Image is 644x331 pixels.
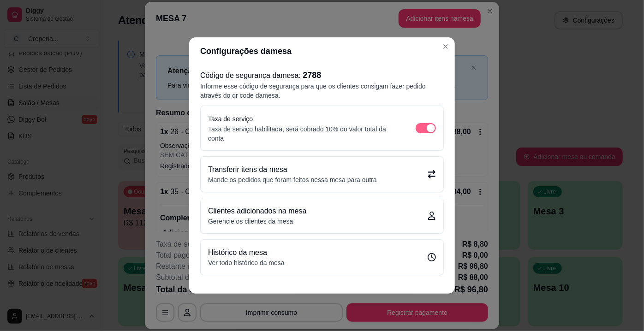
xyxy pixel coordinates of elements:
[438,39,453,54] button: Close
[208,175,377,184] p: Mande os pedidos que foram feitos nessa mesa para outra
[200,69,444,82] h2: Código de segurança da mesa :
[208,115,253,123] label: Taxa de serviço
[208,124,397,143] p: Taxa de serviço habilitada, será cobrado 10% do valor total da conta
[208,258,285,267] p: Ver todo histórico da mesa
[303,71,321,80] span: 2788
[208,217,306,226] p: Gerencie os clientes da mesa
[200,82,444,100] p: Informe esse código de segurança para que os clientes consigam fazer pedido através do qr code da...
[189,37,455,65] header: Configurações da mesa
[208,247,285,258] p: Histórico da mesa
[208,164,377,175] p: Transferir itens da mesa
[208,206,306,217] p: Clientes adicionados na mesa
